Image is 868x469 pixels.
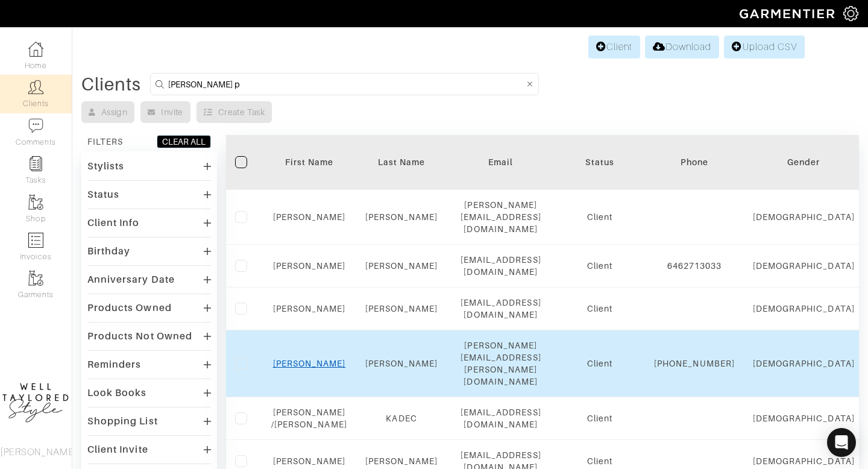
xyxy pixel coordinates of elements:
a: Download [645,36,719,58]
a: Client [588,36,640,58]
a: [PERSON_NAME] [365,456,438,466]
div: [DEMOGRAPHIC_DATA] [753,260,855,272]
div: Look Books [87,387,147,399]
div: Client [564,260,636,272]
img: garmentier-logo-header-white-b43fb05a5012e4ada735d5af1a66efaba907eab6374d6393d1fbf88cb4ef424d.png [734,3,843,24]
a: [PERSON_NAME] [365,261,438,271]
img: reminder-icon-8004d30b9f0a5d33ae49ab947aed9ed385cf756f9e5892f1edd6e32f2345188e.png [28,156,43,171]
div: CLEAR ALL [162,136,206,148]
a: [PERSON_NAME] [273,304,346,313]
div: Phone [654,156,735,168]
div: Products Not Owned [87,330,192,342]
div: Stylists [87,160,124,172]
th: Toggle SortBy [262,135,356,190]
div: FILTERS [87,136,123,148]
div: Email [456,156,546,168]
div: Status [87,189,119,201]
div: [DEMOGRAPHIC_DATA] [753,211,855,223]
img: garments-icon-b7da505a4dc4fd61783c78ac3ca0ef83fa9d6f193b1c9dc38574b1d14d53ca28.png [28,195,43,210]
div: Client [564,211,636,223]
a: [PERSON_NAME] [365,304,438,313]
img: gear-icon-white-bd11855cb880d31180b6d7d6211b90ccbf57a29d726f0c71d8c61bd08dd39cc2.png [843,6,858,21]
div: Client Info [87,217,140,229]
div: Gender [753,156,855,168]
img: dashboard-icon-dbcd8f5a0b271acd01030246c82b418ddd0df26cd7fceb0bd07c9910d44c42f6.png [28,42,43,57]
img: clients-icon-6bae9207a08558b7cb47a8932f037763ab4055f8c8b6bfacd5dc20c3e0201464.png [28,80,43,95]
div: Last Name [365,156,438,168]
th: Toggle SortBy [555,135,645,190]
a: Upload CSV [724,36,805,58]
div: Client [564,455,636,467]
a: KADEC [386,414,417,423]
div: [DEMOGRAPHIC_DATA] [753,357,855,370]
div: [DEMOGRAPHIC_DATA] [753,412,855,424]
img: garments-icon-b7da505a4dc4fd61783c78ac3ca0ef83fa9d6f193b1c9dc38574b1d14d53ca28.png [28,271,43,286]
a: [PERSON_NAME] [273,261,346,271]
div: Client Invite [87,444,148,456]
div: [PHONE_NUMBER] [654,357,735,370]
div: Reminders [87,359,141,371]
div: [PERSON_NAME][EMAIL_ADDRESS][DOMAIN_NAME] [456,199,546,235]
div: First Name [271,156,347,168]
a: [PERSON_NAME] [273,456,346,466]
div: [PERSON_NAME][EMAIL_ADDRESS][PERSON_NAME][DOMAIN_NAME] [456,339,546,388]
input: Search by name, email, phone, city, or state [168,77,524,92]
div: [EMAIL_ADDRESS][DOMAIN_NAME] [456,297,546,321]
a: [PERSON_NAME] [365,212,438,222]
div: Client [564,303,636,315]
div: [EMAIL_ADDRESS][DOMAIN_NAME] [456,406,546,430]
div: Birthday [87,245,130,257]
div: [EMAIL_ADDRESS][DOMAIN_NAME] [456,254,546,278]
div: Status [564,156,636,168]
div: [DEMOGRAPHIC_DATA] [753,455,855,467]
a: [PERSON_NAME] /[PERSON_NAME] [271,408,347,429]
button: CLEAR ALL [157,135,211,148]
div: Client [564,412,636,424]
div: 6462713033 [654,260,735,272]
img: comment-icon-a0a6a9ef722e966f86d9cbdc48e553b5cf19dbc54f86b18d962a5391bc8f6eb6.png [28,118,43,133]
img: orders-icon-0abe47150d42831381b5fb84f609e132dff9fe21cb692f30cb5eec754e2cba89.png [28,233,43,248]
a: [PERSON_NAME] [273,212,346,222]
a: [PERSON_NAME] [273,359,346,368]
div: Shopping List [87,415,158,427]
div: Client [564,357,636,370]
div: Clients [81,78,141,90]
div: Products Owned [87,302,172,314]
div: Anniversary Date [87,274,175,286]
div: [DEMOGRAPHIC_DATA] [753,303,855,315]
a: [PERSON_NAME] [365,359,438,368]
div: Open Intercom Messenger [827,428,856,457]
th: Toggle SortBy [356,135,447,190]
th: Toggle SortBy [744,135,864,190]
